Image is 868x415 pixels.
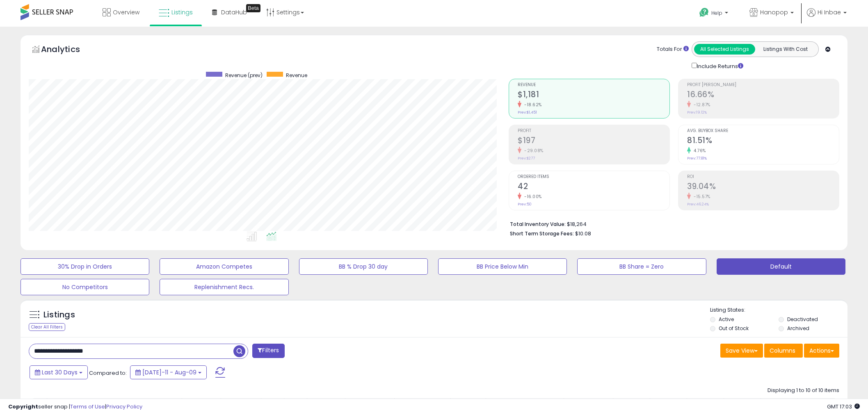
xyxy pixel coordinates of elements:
small: Prev: 46.24% [687,202,709,207]
small: 4.76% [691,148,706,154]
h2: 16.66% [687,90,839,101]
span: Last 30 Days [42,368,78,376]
h2: 39.04% [687,182,839,193]
button: Actions [804,344,839,358]
button: BB % Drop 30 day [299,258,428,275]
span: 2025-09-9 17:03 GMT [827,403,860,410]
span: Columns [770,347,795,355]
label: Out of Stock [719,325,749,332]
small: -29.08% [521,148,544,154]
h2: $1,181 [518,90,669,101]
button: BB Share = Zero [577,258,706,275]
span: ROI [687,175,839,179]
a: Help [693,1,736,27]
a: Terms of Use [70,403,105,410]
button: All Selected Listings [694,44,755,55]
span: Profit [PERSON_NAME] [687,83,839,87]
div: Tooltip anchor [246,4,260,12]
span: DataHub [221,8,247,16]
p: Listing States: [710,306,847,314]
span: $10.08 [575,230,591,237]
button: Filters [252,344,284,358]
button: Default [717,258,845,275]
button: Save View [720,344,763,358]
button: Listings With Cost [755,44,816,55]
a: Hi Inbae [807,8,847,27]
li: $18,264 [510,219,833,228]
i: Get Help [699,7,709,18]
div: Totals For [657,46,689,53]
small: Prev: $277 [518,156,535,161]
button: [DATE]-11 - Aug-09 [130,365,207,379]
h2: 81.51% [687,136,839,147]
button: No Competitors [21,279,149,295]
small: Prev: 77.81% [687,156,707,161]
div: Include Returns [685,61,753,71]
span: Listings [171,8,193,16]
label: Archived [787,325,809,332]
label: Active [719,316,734,323]
button: Amazon Competes [160,258,288,275]
h2: 42 [518,182,669,193]
button: 30% Drop in Orders [21,258,149,275]
small: Prev: $1,451 [518,110,537,115]
span: Profit [518,129,669,133]
span: Revenue (prev) [225,72,263,79]
div: Displaying 1 to 10 of 10 items [767,387,839,394]
span: Ordered Items [518,175,669,179]
span: Compared to: [89,369,127,377]
small: Prev: 19.12% [687,110,707,115]
strong: Copyright [8,403,38,410]
button: Last 30 Days [30,365,88,379]
b: Total Inventory Value: [510,221,566,228]
h5: Analytics [41,43,96,57]
span: Hi Inbae [818,8,841,16]
span: Overview [113,8,139,16]
h2: $197 [518,136,669,147]
small: -18.62% [521,102,542,108]
small: -16.00% [521,194,542,200]
span: Revenue [518,83,669,87]
span: Hanopop [760,8,788,16]
span: Revenue [286,72,307,79]
div: seller snap | | [8,403,142,411]
span: Help [711,9,722,16]
small: Prev: 50 [518,202,532,207]
button: BB Price Below Min [438,258,567,275]
span: [DATE]-11 - Aug-09 [142,368,196,376]
span: Avg. Buybox Share [687,129,839,133]
a: Privacy Policy [106,403,142,410]
h5: Listings [43,309,75,321]
small: -12.87% [691,102,710,108]
div: Clear All Filters [29,323,65,331]
button: Replenishment Recs. [160,279,288,295]
b: Short Term Storage Fees: [510,230,574,237]
label: Deactivated [787,316,818,323]
small: -15.57% [691,194,710,200]
button: Columns [764,344,803,358]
